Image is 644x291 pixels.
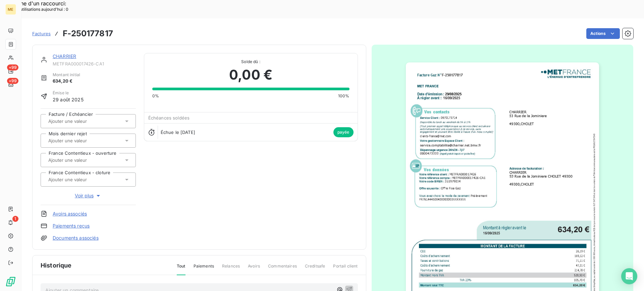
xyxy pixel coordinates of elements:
[5,276,16,287] img: Logo LeanPay
[338,93,350,99] span: 100%
[48,118,115,124] input: Ajouter une valeur
[177,263,185,275] span: Tout
[75,192,102,199] span: Voir plus
[7,78,18,84] span: +99
[48,157,115,163] input: Ajouter une valeur
[53,61,136,66] span: METFRA000017426-CA1
[194,263,214,275] span: Paiements
[268,263,297,275] span: Commentaires
[53,96,84,103] span: 29 août 2025
[586,28,620,39] button: Actions
[53,210,87,217] a: Avoirs associés
[53,72,80,78] span: Montant initial
[152,93,159,99] span: 0%
[621,268,637,284] div: Open Intercom Messenger
[48,177,115,183] input: Ajouter une valeur
[222,263,240,275] span: Relances
[32,30,51,37] a: Factures
[53,90,84,96] span: Émise le
[32,31,51,36] span: Factures
[148,115,190,120] span: Échéances soldées
[63,28,113,40] h3: F-250177817
[53,53,76,59] a: CHARRIER
[41,261,72,270] span: Historique
[53,235,99,241] a: Documents associés
[229,65,272,85] span: 0,00 €
[7,64,18,70] span: +99
[333,263,358,275] span: Portail client
[161,130,195,135] span: Échue le [DATE]
[333,127,354,137] span: payée
[152,59,350,65] span: Solde dû :
[12,216,18,222] span: 1
[53,223,90,229] a: Paiements reçus
[41,192,136,199] button: Voir plus
[48,138,115,144] input: Ajouter une valeur
[248,263,260,275] span: Avoirs
[305,263,325,275] span: Creditsafe
[53,78,80,85] span: 634,20 €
